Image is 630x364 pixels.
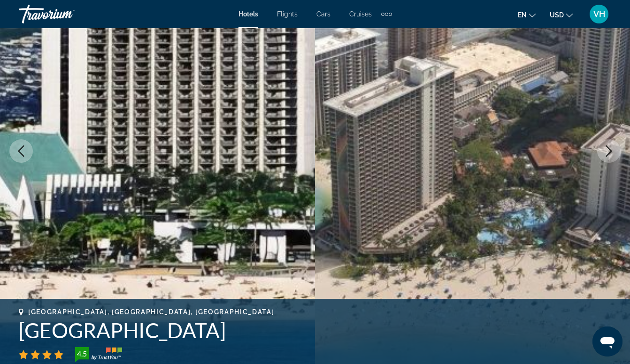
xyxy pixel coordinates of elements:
a: Cars [316,10,330,18]
iframe: Button to launch messaging window [592,326,622,356]
span: USD [550,11,564,19]
span: [GEOGRAPHIC_DATA], [GEOGRAPHIC_DATA], [GEOGRAPHIC_DATA] [28,308,274,316]
a: Travorium [19,2,113,26]
button: Previous image [9,139,33,163]
button: Extra navigation items [381,7,392,22]
button: User Menu [587,4,611,24]
button: Change currency [550,8,573,22]
span: en [518,11,527,19]
a: Cruises [349,10,372,18]
img: trustyou-badge-hor.svg [75,347,122,362]
a: Flights [277,10,298,18]
h1: [GEOGRAPHIC_DATA] [19,318,611,342]
span: VH [593,9,605,19]
button: Next image [597,139,621,163]
button: Change language [518,8,536,22]
div: 4.5 [72,348,91,359]
a: Hotels [238,10,258,18]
